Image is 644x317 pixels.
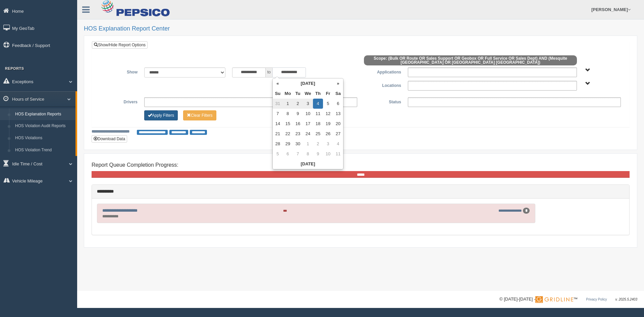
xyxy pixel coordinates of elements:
[92,135,127,143] button: Download Data
[273,149,283,159] td: 5
[273,159,343,169] th: [DATE]
[283,149,293,159] td: 6
[12,144,75,156] a: HOS Violation Trend
[293,119,303,129] td: 16
[183,110,216,120] button: Change Filter Options
[12,120,75,132] a: HOS Violation Audit Reports
[84,25,637,32] h2: HOS Explanation Report Center
[333,129,343,139] td: 27
[303,139,313,149] td: 1
[273,109,283,119] td: 7
[313,109,323,119] td: 11
[499,296,637,303] div: © [DATE]-[DATE] - ™
[273,139,283,149] td: 28
[273,78,283,89] th: «
[313,99,323,109] td: 4
[12,132,75,144] a: HOS Violations
[323,119,333,129] td: 19
[333,149,343,159] td: 11
[283,78,333,89] th: [DATE]
[333,119,343,129] td: 20
[283,129,293,139] td: 22
[303,149,313,159] td: 8
[361,81,405,89] label: Locations
[293,149,303,159] td: 7
[323,149,333,159] td: 10
[144,110,178,120] button: Change Filter Options
[283,119,293,129] td: 15
[303,99,313,109] td: 3
[273,99,283,109] td: 31
[303,89,313,99] th: We
[323,129,333,139] td: 26
[313,139,323,149] td: 2
[333,139,343,149] td: 4
[361,97,405,105] label: Status
[323,89,333,99] th: Fr
[333,99,343,109] td: 6
[97,67,141,75] label: Show
[313,149,323,159] td: 9
[283,139,293,149] td: 29
[303,119,313,129] td: 17
[361,67,405,75] label: Applications
[273,129,283,139] td: 21
[333,109,343,119] td: 13
[323,99,333,109] td: 5
[535,296,573,303] img: Gridline
[313,119,323,129] td: 18
[586,298,607,301] a: Privacy Policy
[293,89,303,99] th: Tu
[273,89,283,99] th: Su
[92,41,148,49] a: Show/Hide Report Options
[313,89,323,99] th: Th
[273,119,283,129] td: 14
[615,298,637,301] span: v. 2025.5.2403
[333,78,343,89] th: »
[313,129,323,139] td: 25
[303,129,313,139] td: 24
[12,108,75,120] a: HOS Explanation Reports
[283,109,293,119] td: 8
[293,139,303,149] td: 30
[333,89,343,99] th: Sa
[266,67,272,77] span: to
[92,162,630,168] h4: Report Queue Completion Progress:
[364,55,577,65] span: Scope: (Bulk OR Route OR Sales Support OR Geobox OR Full Service OR Sales Dept) AND (Mesquite [GE...
[293,109,303,119] td: 9
[303,109,313,119] td: 10
[283,89,293,99] th: Mo
[293,129,303,139] td: 23
[293,99,303,109] td: 2
[283,99,293,109] td: 1
[97,97,141,105] label: Drivers
[323,139,333,149] td: 3
[323,109,333,119] td: 12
